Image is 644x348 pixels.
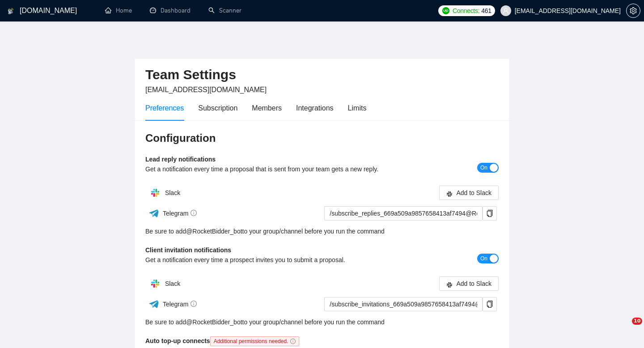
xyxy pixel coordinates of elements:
div: Get a notification every time a prospect invites you to submit a proposal. [145,255,411,265]
div: Limits [348,102,367,114]
a: homeHome [105,7,132,14]
button: copy [483,297,497,311]
b: Auto top-up connects [145,337,303,344]
div: Get a notification every time a proposal that is sent from your team gets a new reply. [145,164,411,174]
img: hpQkSZIkSZIkSZIkSZIkSZIkSZIkSZIkSZIkSZIkSZIkSZIkSZIkSZIkSZIkSZIkSZIkSZIkSZIkSZIkSZIkSZIkSZIkSZIkS... [146,275,164,293]
span: slack [446,281,453,288]
img: upwork-logo.png [442,7,449,14]
span: copy [483,301,496,308]
span: Slack [165,280,180,287]
span: [EMAIL_ADDRESS][DOMAIN_NAME] [145,86,267,93]
button: setting [626,4,640,18]
span: Connects: [453,6,479,16]
h3: Configuration [145,131,499,145]
span: copy [483,210,496,217]
span: info-circle [191,301,197,307]
span: Additional permissions needed. [210,336,300,346]
button: slackAdd to Slack [439,186,499,200]
a: searchScanner [208,7,241,14]
img: ww3wtPAAAAAElFTkSuQmCC [148,208,160,219]
span: slack [446,191,453,197]
h2: Team Settings [145,66,499,84]
button: slackAdd to Slack [439,276,499,291]
span: Slack [165,189,180,196]
b: Client invitation notifications [145,246,231,254]
span: On [480,254,487,263]
img: hpQkSZIkSZIkSZIkSZIkSZIkSZIkSZIkSZIkSZIkSZIkSZIkSZIkSZIkSZIkSZIkSZIkSZIkSZIkSZIkSZIkSZIkSZIkSZIkS... [146,184,164,202]
span: 10 [632,318,642,325]
a: setting [626,7,640,14]
div: Members [252,102,282,114]
div: Preferences [145,102,184,114]
span: Add to Slack [456,279,491,289]
b: Lead reply notifications [145,156,216,163]
img: ww3wtPAAAAAElFTkSuQmCC [148,298,160,310]
button: copy [483,206,497,221]
div: Be sure to add to your group/channel before you run the command [145,317,499,327]
div: Integrations [296,102,334,114]
span: setting [627,7,640,14]
div: Be sure to add to your group/channel before you run the command [145,226,499,236]
a: @RocketBidder_bot [186,226,242,236]
span: Add to Slack [456,188,491,198]
img: logo [8,4,14,18]
div: Subscription [198,102,237,114]
a: dashboardDashboard [150,7,191,14]
a: @RocketBidder_bot [186,317,242,327]
span: info-circle [290,339,296,344]
span: Telegram [163,301,197,308]
span: info-circle [191,210,197,216]
span: 461 [481,6,491,16]
span: Telegram [163,210,197,217]
span: On [480,163,487,173]
iframe: Intercom live chat [614,318,635,339]
span: user [503,8,509,14]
